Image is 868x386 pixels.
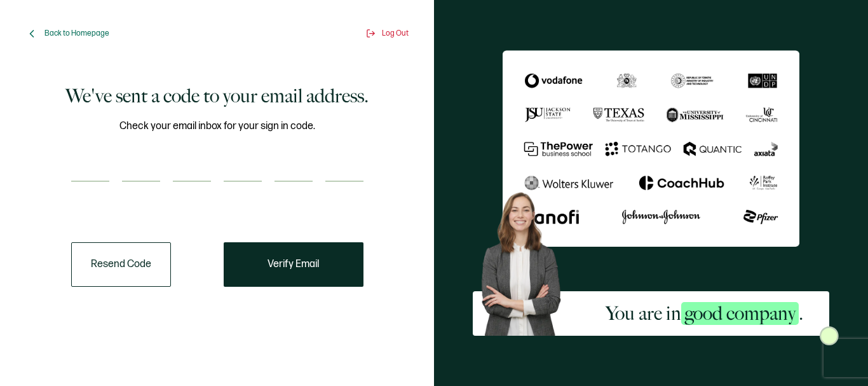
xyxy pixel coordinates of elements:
[382,29,409,38] span: Log Out
[119,118,315,134] span: Check your email inbox for your sign in code.
[224,242,363,287] button: Verify Email
[71,242,171,287] button: Resend Code
[681,302,799,325] span: good company
[268,259,319,270] span: Verify Email
[820,326,839,345] img: Sertifier Signup
[606,301,803,326] h2: You are in .
[44,29,109,38] span: Back to Homepage
[473,185,580,335] img: Sertifier Signup - You are in <span class="strong-h">good company</span>. Hero
[503,50,799,246] img: Sertifier We've sent a code to your email address.
[65,83,369,109] h1: We've sent a code to your email address.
